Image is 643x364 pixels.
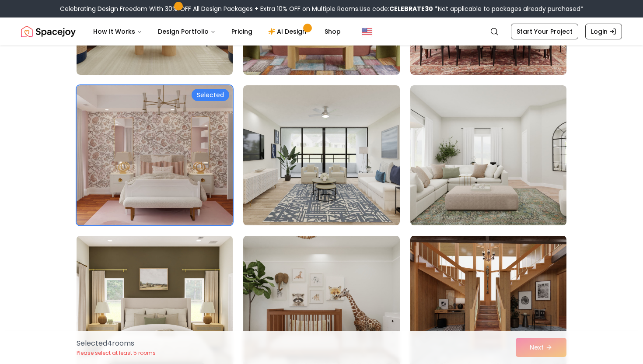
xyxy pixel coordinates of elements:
[77,350,156,357] p: Please select at least 5 rooms
[151,23,223,40] button: Design Portfolio
[60,4,584,13] div: Celebrating Design Freedom With 30% OFF All Design Packages + Extra 10% OFF on Multiple Rooms.
[511,24,578,39] a: Start Your Project
[261,23,316,40] a: AI Design
[21,17,622,45] nav: Global
[77,85,233,225] img: Room room-61
[21,23,76,40] img: Spacejoy Logo
[243,85,399,225] img: Room room-62
[362,26,372,37] img: United States
[318,23,348,40] a: Shop
[86,23,348,40] nav: Main
[433,4,584,13] span: *Not applicable to packages already purchased*
[410,85,566,225] img: Room room-63
[21,23,76,40] a: Spacejoy
[585,24,622,39] a: Login
[224,23,259,40] a: Pricing
[192,89,229,101] div: Selected
[86,23,149,40] button: How It Works
[389,4,433,13] b: CELEBRATE30
[77,338,156,349] p: Selected 4 room s
[360,4,433,13] span: Use code:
